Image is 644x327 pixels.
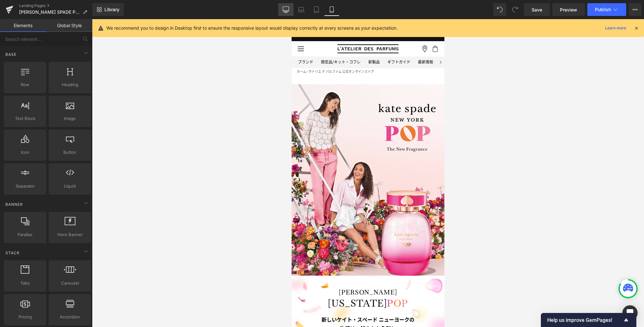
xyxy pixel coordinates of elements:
a: Landing Pages [19,3,92,8]
span: O [102,278,110,290]
a: Desktop [278,3,294,16]
span: Pricing [6,314,44,320]
span: P [110,278,116,290]
h3: 新しいケイト・スペード ニューヨークの [8,296,145,305]
span: › [15,51,16,54]
a: 最新情報 [126,40,142,47]
button: Show survey - Help us improve GemPages! [547,316,630,324]
nav: breadcrumbs [5,50,82,56]
p: › [140,35,150,50]
span: Stack [5,250,20,256]
h3: 物語は、鮮やかな色彩と [8,305,145,314]
a: Learn more [603,24,629,32]
h3: [US_STATE] [8,279,145,290]
span: こちらから [98,10,117,14]
img: ラトリエ デ パルファム 公式オンラインストア [46,25,107,34]
a: ギフトガイド [96,40,119,47]
span: Image [51,115,89,122]
span: Liquid [51,183,89,190]
span: Carousel [51,280,89,286]
span: Button [51,149,89,156]
a: Global Style [46,19,92,32]
div: Open Intercom Messenger [622,305,638,321]
span: Row [6,81,44,88]
a: Preview [552,3,585,16]
a: 限定品/キット・コフレ [29,40,69,47]
button: Redo [509,3,521,16]
span: Parallax [6,231,44,238]
a: ブランド [6,40,22,47]
a: New Library [92,3,124,16]
span: Help us improve GemPages! [547,317,622,323]
a: LINE公式アカウントの友だち追加はこちらから [36,10,117,14]
span: Preview [560,6,577,13]
span: Tabs [6,280,44,286]
h3: [PERSON_NAME] [8,269,145,277]
span: Heading [51,81,89,88]
span: Publish [595,7,611,12]
p: We recommend you to design in Desktop first to ensure the responsive layout would display correct... [106,25,398,32]
span: Save [532,6,542,13]
span: ラトリエ デ パルファム 公式オンラインストア [17,51,82,54]
span: [PERSON_NAME] SPADE POP｜[PERSON_NAME] ニューヨーク｜香水・フレグランス [19,10,80,15]
a: 新製品 [77,40,88,47]
a: Mobile [324,3,339,16]
span: Base [5,51,17,57]
button: Undo [493,3,506,16]
span: Hero Banner [51,231,89,238]
span: Banner [5,201,24,207]
button: More [629,3,641,16]
span: Separator [6,183,44,190]
span: P [95,278,102,290]
p: [全製品対象] ご購入で選べるサンプル2点プレゼント！ [6,2,146,9]
a: Tablet [309,3,324,16]
a: ホーム [5,51,15,54]
span: Accordion [51,314,89,320]
span: Icon [6,149,44,156]
span: Library [104,7,119,12]
span: Text Block [6,115,44,122]
button: Publish [587,3,626,16]
a: Laptop [294,3,309,16]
